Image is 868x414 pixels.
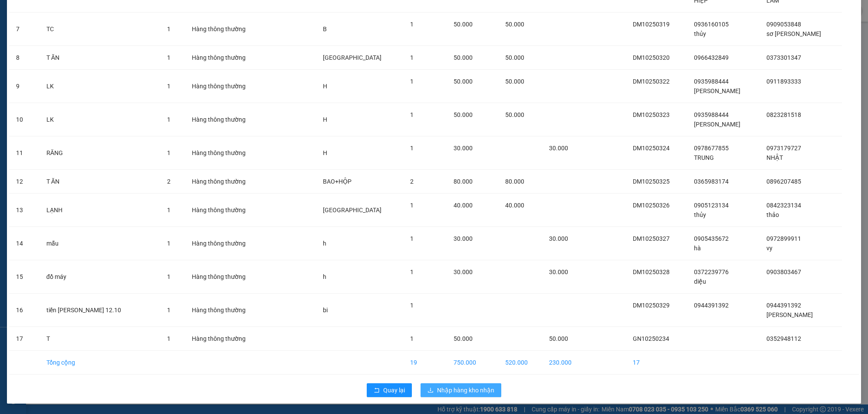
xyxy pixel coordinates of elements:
[694,302,729,309] span: 0944391392
[185,136,266,170] td: Hàng thông thường
[9,46,39,70] td: 8
[633,78,670,85] span: DM10250322
[454,235,473,242] span: 30.000
[39,260,160,294] td: đồ máy
[498,351,542,375] td: 520.000
[454,335,473,342] span: 50.000
[410,21,414,28] span: 1
[454,21,473,28] span: 50.000
[9,70,39,103] td: 9
[185,13,266,46] td: Hàng thông thường
[694,121,740,128] span: [PERSON_NAME]
[447,351,498,375] td: 750.000
[167,307,171,314] span: 1
[9,294,39,327] td: 16
[437,385,494,395] span: Nhập hàng kho nhận
[185,227,266,260] td: Hàng thông thường
[633,111,670,118] span: DM10250323
[766,202,801,209] span: 0842323134
[39,194,160,227] td: LẠNH
[766,268,801,275] span: 0903803467
[410,111,414,118] span: 1
[549,145,568,152] span: 30.000
[410,145,414,152] span: 1
[542,351,586,375] td: 230.000
[633,268,670,275] span: DM10250328
[167,116,171,123] span: 1
[694,154,714,161] span: TRUNG
[39,227,160,260] td: mẫu
[766,245,773,252] span: vy
[39,103,160,136] td: LK
[185,294,266,327] td: Hàng thông thường
[694,268,729,275] span: 0372239776
[323,116,327,123] span: H
[410,235,414,242] span: 1
[505,21,524,28] span: 50.000
[454,268,473,275] span: 30.000
[694,30,706,37] span: thủy
[410,302,414,309] span: 1
[454,145,473,152] span: 30.000
[9,327,39,351] td: 17
[367,383,412,397] button: rollbackQuay lại
[185,194,266,227] td: Hàng thông thường
[185,170,266,194] td: Hàng thông thường
[323,307,328,314] span: bi
[323,149,327,156] span: H
[167,178,171,185] span: 2
[323,207,381,213] span: [GEOGRAPHIC_DATA]
[9,194,39,227] td: 13
[374,387,380,394] span: rollback
[454,54,473,61] span: 50.000
[633,202,670,209] span: DM10250326
[766,30,821,37] span: sơ [PERSON_NAME]
[694,87,740,94] span: [PERSON_NAME]
[626,351,687,375] td: 17
[323,83,327,90] span: H
[766,302,801,309] span: 0944391392
[694,78,729,85] span: 0935988444
[694,211,706,218] span: thủy
[694,145,729,152] span: 0978677855
[505,54,524,61] span: 50.000
[383,385,405,395] span: Quay lại
[403,351,447,375] td: 19
[323,26,327,32] span: B
[9,103,39,136] td: 10
[694,178,729,185] span: 0365983174
[694,202,729,209] span: 0905123134
[39,136,160,170] td: RĂNG
[633,235,670,242] span: DM10250327
[766,111,801,118] span: 0823281518
[421,383,501,397] button: downloadNhập hàng kho nhận
[633,145,670,152] span: DM10250324
[9,170,39,194] td: 12
[694,245,701,252] span: hà
[167,240,171,247] span: 1
[766,145,801,152] span: 0973179727
[39,13,160,46] td: TC
[39,70,160,103] td: LK
[633,335,669,342] span: GN10250234
[9,136,39,170] td: 11
[323,240,326,247] span: h
[694,111,729,118] span: 0935988444
[167,26,171,32] span: 1
[766,154,783,161] span: NHẬT
[167,54,171,61] span: 1
[410,268,414,275] span: 1
[633,302,670,309] span: DM10250329
[505,111,524,118] span: 50.000
[410,54,414,61] span: 1
[39,351,160,375] td: Tổng cộng
[766,54,801,61] span: 0373301347
[39,294,160,327] td: tiền [PERSON_NAME] 12.10
[454,78,473,85] span: 50.000
[505,178,524,185] span: 80.000
[766,211,779,218] span: thảo
[505,78,524,85] span: 50.000
[454,111,473,118] span: 50.000
[427,387,434,394] span: download
[39,327,160,351] td: T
